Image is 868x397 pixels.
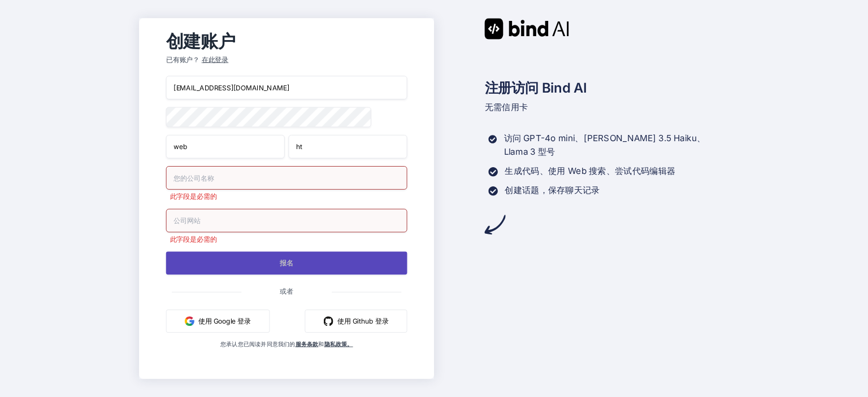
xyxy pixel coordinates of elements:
[166,166,407,190] input: 您的公司名称
[484,80,587,96] font: 注册访问 Bind AI
[484,214,505,235] img: 箭
[170,192,216,200] font: 此字段是必需的
[505,185,600,195] font: 创建话题，保存聊天记录
[166,309,270,333] button: 使用 Google 登录
[295,341,318,348] a: 服务条款
[170,235,216,243] font: 此字段是必需的
[166,55,199,63] font: 已有账户？
[505,165,675,176] font: 生成代码、使用 Web 搜索、尝试代码编辑器
[337,317,388,325] font: 使用 Github 登录
[280,259,293,267] font: 报名
[280,287,293,295] font: 或者
[504,133,705,157] font: 访问 GPT-4o mini、[PERSON_NAME] 3.5 Haiku、Llama 3 型号
[305,309,407,333] button: 使用 Github 登录
[201,55,228,63] font: 在此登录
[288,135,407,159] input: 姓
[198,317,251,325] font: 使用 Google 登录
[220,341,296,348] font: 您承认您已阅读并同意我们的
[323,316,333,326] img: GitHub
[318,341,324,348] font: 和
[166,76,407,99] input: 电子邮件
[166,209,407,233] input: 公司网站
[166,251,407,274] button: 报名
[166,135,284,159] input: 名
[484,18,569,39] img: 绑定AI标识
[324,341,353,348] a: 隐私政策。
[185,316,194,326] img: 谷歌
[166,31,235,52] font: 创建账户
[484,102,528,112] font: 无需信用卡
